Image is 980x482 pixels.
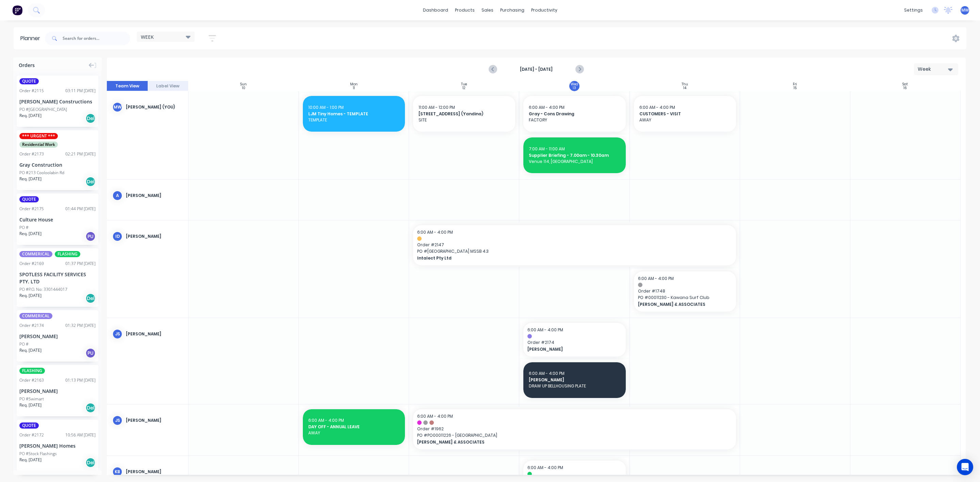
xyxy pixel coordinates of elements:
[794,86,797,90] div: 15
[85,403,96,413] div: Del
[308,117,399,123] span: TEMPLATE
[19,293,42,299] span: Req. [DATE]
[65,261,96,267] div: 01:37 PM [DATE]
[529,111,620,117] span: Gray - Cons Drawing
[19,261,44,267] div: Order # 2169
[419,104,455,110] span: 11:00 AM - 12:00 PM
[353,86,355,90] div: 11
[19,151,44,157] div: Order # 2173
[85,348,96,358] div: PU
[417,439,700,445] span: [PERSON_NAME] & ASSOCIATES
[19,170,64,176] div: PO #213 Cooloolabin Rd
[19,142,58,148] span: Residential Work
[528,5,561,15] div: productivity
[19,78,39,84] span: QUOTE
[957,459,973,475] div: Open Intercom Messenger
[529,146,565,152] span: 7:00 AM - 11:00 AM
[126,104,183,110] div: [PERSON_NAME] (You)
[350,82,358,86] div: Mon
[19,377,44,383] div: Order # 2163
[462,86,465,90] div: 12
[793,82,797,86] div: Fri
[126,469,183,475] div: [PERSON_NAME]
[19,432,44,438] div: Order # 2172
[19,62,35,69] span: Orders
[638,301,723,308] span: [PERSON_NAME] & ASSOCIATES
[901,5,926,15] div: settings
[19,341,29,347] div: PO #
[417,255,700,261] span: Intalect Pty Ltd
[914,63,958,75] button: Week
[112,329,122,339] div: JS
[529,377,620,383] span: [PERSON_NAME]
[85,177,96,187] div: Del
[55,251,80,257] span: FLASHING
[529,383,620,389] span: DRAW UP BELLHOUSING PLATE
[19,161,96,168] div: Gray Construction
[529,152,620,159] span: Supplier Briefing - 7.00am - 10.30am
[308,417,344,423] span: 6:00 AM - 4:00 PM
[417,248,732,254] span: PO # [GEOGRAPHIC_DATA] MSSB 4.3
[19,271,96,285] div: SPOTLESS FACILITY SERVICES PTY. LTD
[419,117,510,123] span: SITE
[85,458,96,468] div: Del
[19,422,39,429] span: QUOTE
[529,117,620,123] span: FACTORY
[65,322,96,329] div: 01:32 PM [DATE]
[19,322,44,329] div: Order # 2174
[527,465,563,470] span: 6:00 AM - 4:00 PM
[903,86,907,90] div: 16
[148,81,189,91] button: Label View
[308,104,344,110] span: 10:00 AM - 1:00 PM
[19,231,42,237] span: Req. [DATE]
[639,117,731,123] span: AWAY
[308,430,399,436] span: AWAY
[19,98,96,105] div: [PERSON_NAME] Constructions
[478,5,497,15] div: sales
[417,229,453,235] span: 6:00 AM - 4:00 PM
[497,5,528,15] div: purchasing
[141,33,154,40] span: WEEK
[85,113,96,123] div: Del
[19,176,42,182] span: Req. [DATE]
[19,313,52,319] span: COMMERICAL
[19,106,67,113] div: PO #[GEOGRAPHIC_DATA]
[107,81,148,91] button: Team View
[19,286,67,293] div: PO #P.O. No: 3301444017
[19,196,39,202] span: QUOTE
[240,82,247,86] div: Sun
[65,206,96,212] div: 01:44 PM [DATE]
[19,333,96,340] div: [PERSON_NAME]
[19,206,44,212] div: Order # 2175
[85,293,96,303] div: Del
[527,339,621,346] span: Order # 2174
[19,225,29,231] div: PO #
[682,82,688,86] div: Thu
[308,111,399,117] span: LJM Tiny Homes - TEMPLATE
[126,193,183,199] div: [PERSON_NAME]
[638,295,732,301] span: PO # 00011230 - Kawana Surf Club
[639,111,731,117] span: CUSTOMERS - VISIT
[19,347,42,353] span: Req. [DATE]
[638,288,732,294] span: Order # 1748
[20,34,44,43] div: Planner
[638,276,674,281] span: 6:00 AM - 4:00 PM
[19,88,44,94] div: Order # 2115
[417,242,732,248] span: Order # 2147
[19,396,44,402] div: PO #Swimart
[12,5,22,15] img: Factory
[19,113,42,119] span: Req. [DATE]
[902,82,908,86] div: Sat
[683,86,686,90] div: 14
[502,66,570,72] strong: [DATE] - [DATE]
[527,327,563,333] span: 6:00 AM - 4:00 PM
[19,251,52,257] span: COMMERICAL
[461,82,467,86] div: Tue
[417,432,732,438] span: PO # PO00011226 - [GEOGRAPHIC_DATA]
[308,424,399,430] span: DAY OFF - ANNUAL LEAVE
[126,331,183,337] div: [PERSON_NAME]
[65,151,96,157] div: 02:21 PM [DATE]
[63,32,130,45] input: Search for orders...
[918,66,949,73] div: Week
[112,231,122,242] div: ID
